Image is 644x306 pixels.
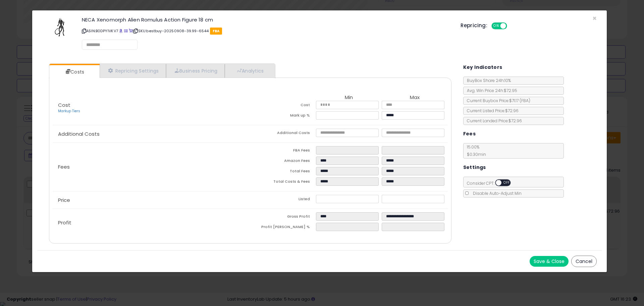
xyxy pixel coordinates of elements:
[501,180,512,186] span: OFF
[463,63,502,72] h5: Key Indicators
[53,102,250,114] p: Cost
[82,26,450,36] p: ASIN: B0DPY1VKV7 | SKU: bestbuy-20250908-39.99-6544
[53,220,250,225] p: Profit
[250,167,316,177] td: Total Fees
[464,180,520,186] span: Consider CPT:
[592,13,597,23] span: ×
[166,64,225,78] a: Business Pricing
[316,95,382,101] th: Min
[119,28,123,34] a: BuyBox page
[250,101,316,111] td: Cost
[530,256,569,267] button: Save & Close
[250,177,316,188] td: Total Costs & Fees
[129,28,132,34] a: Your listing only
[250,212,316,223] td: Gross Profit
[470,190,522,196] span: Disable Auto-Adjust Min
[463,163,486,172] h5: Settings
[464,118,522,124] span: Current Landed Price: $72.96
[82,17,450,22] h3: NECA Xenomorph Alien Romulus Action Figure 18 cm
[124,28,128,34] a: All offer listings
[210,28,222,35] span: FBA
[49,65,99,79] a: Costs
[506,23,517,29] span: OFF
[492,23,500,29] span: ON
[250,146,316,157] td: FBA Fees
[464,78,511,83] span: BuyBox Share 24h: 10%
[464,88,517,93] span: Avg. Win Price 24h: $72.95
[250,195,316,205] td: Listed
[464,98,530,103] span: Current Buybox Price:
[464,108,519,114] span: Current Listed Price: $72.96
[225,64,274,78] a: Analytics
[464,151,486,157] span: $0.30 min
[250,223,316,233] td: Profit [PERSON_NAME] %
[250,157,316,167] td: Amazon Fees
[464,144,486,157] span: 15.00 %
[53,131,250,137] p: Additional Costs
[58,108,80,114] a: Markup Tiers
[250,111,316,122] td: Mark up %
[520,98,530,103] span: ( FBA )
[250,129,316,139] td: Additional Costs
[100,64,166,78] a: Repricing Settings
[463,130,476,138] h5: Fees
[461,23,487,28] h5: Repricing:
[53,164,250,170] p: Fees
[53,198,250,203] p: Price
[50,17,70,37] img: 31u9zVpt2GL._SL60_.jpg
[509,98,530,103] span: $71.17
[571,256,597,267] button: Cancel
[382,95,447,101] th: Max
